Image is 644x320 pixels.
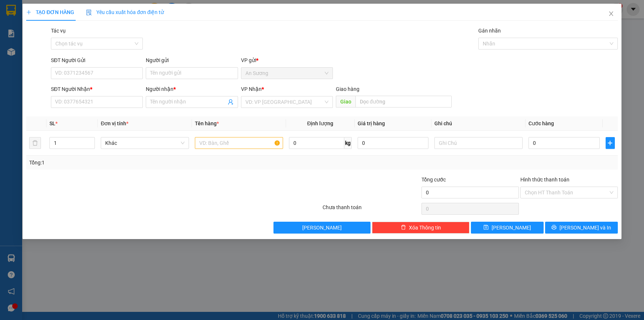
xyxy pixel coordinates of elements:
input: Dọc đường [355,96,452,108]
span: printer [552,225,557,231]
button: save[PERSON_NAME] [471,222,544,234]
span: user-add [228,99,234,105]
span: [PERSON_NAME] [302,224,342,232]
span: delete [401,225,406,231]
input: 0 [358,137,429,149]
span: Định lượng [307,120,333,126]
div: SĐT Người Nhận [51,85,143,93]
input: Ghi Chú [434,137,523,149]
span: [PERSON_NAME] và In [560,224,612,232]
button: [PERSON_NAME] [273,222,371,234]
span: Yêu cầu xuất hóa đơn điện tử [86,9,164,15]
div: Người nhận [146,85,238,93]
span: Cước hàng [528,120,554,126]
input: VD: Bàn, Ghế [195,137,283,149]
span: Giao [336,96,355,108]
span: plus [26,10,31,15]
th: Ghi chú [431,116,526,131]
span: Khác [105,137,185,149]
span: VP Nhận [241,86,262,92]
span: kg [344,137,352,149]
label: Tác vụ [51,28,66,34]
div: Tổng: 1 [29,159,249,167]
span: An Sương [245,68,328,79]
span: SL [49,120,55,126]
button: plus [606,137,615,149]
span: Tổng cước [421,177,446,183]
label: Hình thức thanh toán [520,177,569,183]
span: Giá trị hàng [358,120,385,126]
span: plus [606,140,614,146]
button: delete [29,137,41,149]
label: Gán nhãn [478,28,501,34]
span: close [608,11,614,17]
span: Đơn vị tính [101,120,128,126]
button: Close [601,4,621,24]
div: VP gửi [241,56,333,64]
div: Chưa thanh toán [322,203,421,216]
span: [PERSON_NAME] [492,224,531,232]
span: Xóa Thông tin [409,224,441,232]
div: Người gửi [146,56,238,64]
button: printer[PERSON_NAME] và In [545,222,618,234]
img: icon [86,10,92,16]
span: Tên hàng [195,120,219,126]
span: Giao hàng [336,86,359,92]
span: save [483,225,489,231]
button: deleteXóa Thông tin [372,222,469,234]
div: SĐT Người Gửi [51,56,143,64]
span: TẠO ĐƠN HÀNG [26,9,74,15]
